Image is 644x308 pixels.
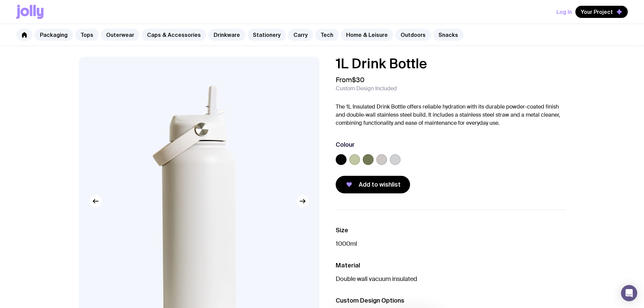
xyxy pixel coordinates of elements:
[359,181,401,189] span: Add to wishlist
[288,29,313,41] a: Carry
[336,275,566,283] p: Double wall vacuum insulated
[556,6,572,18] button: Log In
[34,29,73,41] a: Packaging
[315,29,339,41] a: Tech
[581,8,613,15] span: Your Project
[101,29,140,41] a: Outerwear
[336,103,566,127] p: The 1L Insulated Drink Bottle offers reliable hydration with its durable powder-coated finish and...
[341,29,393,41] a: Home & Leisure
[433,29,463,41] a: Snacks
[575,6,628,18] button: Your Project
[352,75,364,84] span: $30
[336,85,397,92] span: Custom Design Included
[247,29,286,41] a: Stationery
[75,29,99,41] a: Tops
[336,261,566,269] h3: Material
[336,240,566,248] p: 1000ml
[621,285,637,301] div: Open Intercom Messenger
[336,57,566,70] h1: 1L Drink Bottle
[336,297,566,305] h3: Custom Design Options
[208,29,245,41] a: Drinkware
[336,141,355,149] h3: Colour
[336,76,364,84] span: From
[142,29,206,41] a: Caps & Accessories
[336,226,566,234] h3: Size
[395,29,431,41] a: Outdoors
[336,176,410,193] button: Add to wishlist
